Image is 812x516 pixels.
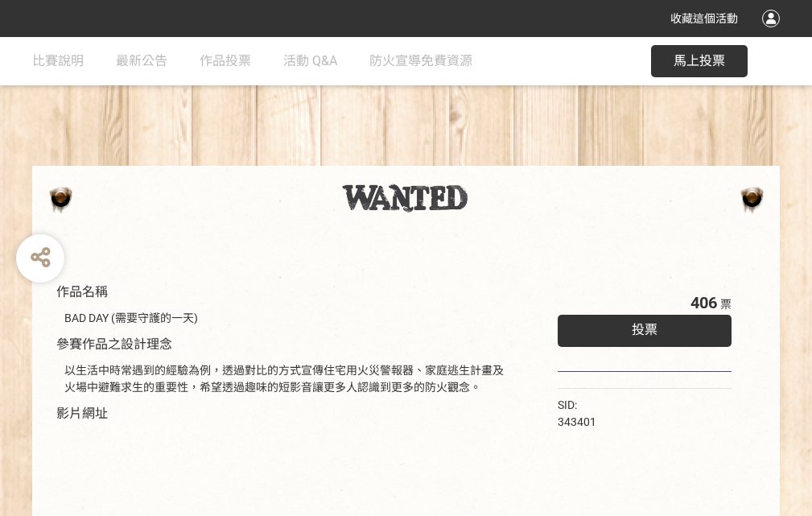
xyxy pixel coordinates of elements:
span: 比賽說明 [32,53,84,68]
div: BAD DAY (需要守護的一天) [64,310,509,327]
span: 最新公告 [116,53,167,68]
div: 以生活中時常遇到的經驗為例，透過對比的方式宣傳住宅用火災警報器、家庭逃生計畫及火場中避難求生的重要性，希望透過趣味的短影音讓更多人認識到更多的防火觀念。 [64,362,509,396]
a: 活動 Q&A [283,37,337,85]
span: 馬上投票 [674,53,725,68]
span: 收藏這個活動 [670,12,738,25]
span: 票 [720,298,732,311]
iframe: Facebook Share [600,397,681,413]
span: 影片網址 [56,406,108,421]
a: 最新公告 [116,37,167,85]
span: SID: 343401 [558,398,596,428]
span: 防火宣導免費資源 [369,53,472,68]
a: 作品投票 [200,37,251,85]
button: 馬上投票 [651,45,748,77]
span: 投票 [632,322,657,337]
span: 作品投票 [200,53,251,68]
span: 作品名稱 [56,284,108,299]
span: 406 [690,293,717,312]
span: 參賽作品之設計理念 [56,336,172,352]
a: 防火宣導免費資源 [369,37,472,85]
span: 活動 Q&A [283,53,337,68]
a: 比賽說明 [32,37,84,85]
